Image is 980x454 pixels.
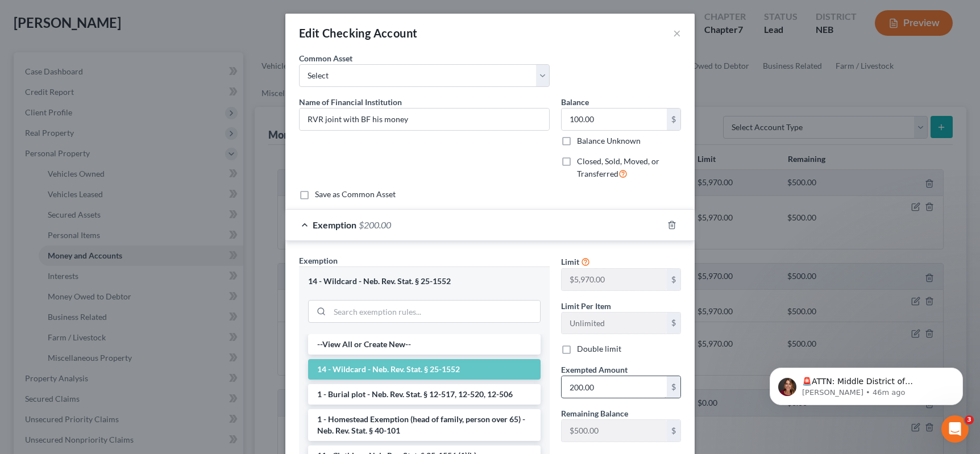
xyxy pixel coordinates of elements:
span: Exempted Amount [561,365,628,374]
input: -- [562,313,667,334]
div: 14 - Wildcard - Neb. Rev. Stat. § 25-1552 [308,276,541,287]
input: -- [562,420,667,441]
span: Closed, Sold, Moved, or Transferred [577,156,659,178]
span: Limit [561,257,579,266]
input: Search exemption rules... [330,301,540,322]
div: Edit Checking Account [299,25,417,41]
label: Common Asset [299,52,352,64]
input: 0.00 [562,376,667,398]
label: Save as Common Asset [315,189,396,200]
li: --View All or Create New-- [308,334,541,355]
input: Enter name... [300,109,549,130]
div: $ [667,269,680,290]
div: $ [667,376,680,398]
div: $ [667,109,680,130]
iframe: Intercom live chat [941,415,969,443]
label: Limit Per Item [561,300,611,312]
li: 1 - Homestead Exemption (head of family, person over 65) - Neb. Rev. Stat. § 40-101 [308,409,541,441]
button: × [673,26,681,40]
li: 1 - Burial plot - Neb. Rev. Stat. § 12-517, 12-520, 12-506 [308,384,541,405]
span: Exemption [299,256,338,265]
input: 0.00 [562,109,667,130]
label: Balance [561,96,589,108]
input: -- [562,269,667,290]
label: Balance Unknown [577,135,641,147]
div: $ [667,313,680,334]
span: 3 [965,415,974,424]
span: $200.00 [359,219,391,230]
div: $ [667,420,680,441]
label: Remaining Balance [561,407,628,419]
span: Name of Financial Institution [299,97,402,107]
label: Double limit [577,343,621,355]
li: 14 - Wildcard - Neb. Rev. Stat. § 25-1552 [308,359,541,380]
iframe: Intercom notifications message [753,344,980,423]
span: Exemption [313,219,356,230]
